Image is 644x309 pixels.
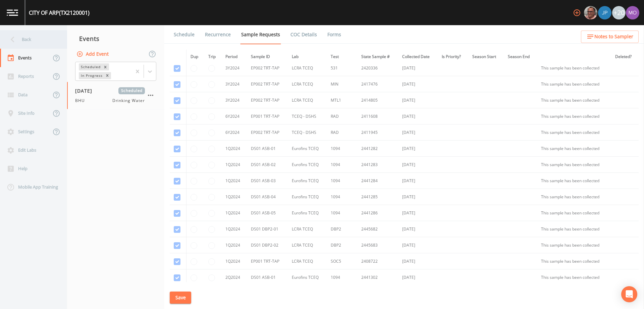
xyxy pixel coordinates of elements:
[29,9,90,17] div: CITY OF ARP (TX2120001)
[247,157,288,173] td: DS01 ASB-02
[537,157,611,173] td: This sample has been collected
[247,189,288,205] td: DS01 ASB-04
[221,141,247,157] td: 1Q2024
[104,72,111,79] div: Remove In Progress
[584,6,597,19] img: e2d790fa78825a4bb76dcb6ab311d44c
[288,124,327,141] td: TCEQ - DSHS
[327,50,358,64] th: Test
[327,205,358,221] td: 1094
[357,92,398,108] td: 2414805
[398,221,438,237] td: [DATE]
[204,50,221,64] th: Trip
[398,92,438,108] td: [DATE]
[357,221,398,237] td: 2445682
[173,25,196,44] a: Schedule
[537,189,611,205] td: This sample has been collected
[221,189,247,205] td: 1Q2024
[288,237,327,253] td: LCRA TCEQ
[398,141,438,157] td: [DATE]
[398,50,438,64] th: Collected Date
[288,76,327,92] td: LCRA TCEQ
[79,72,104,79] div: In Progress
[118,87,145,94] span: Scheduled
[247,221,288,237] td: DS01 DBP2-01
[186,50,204,64] th: Dup
[288,157,327,173] td: Eurofins TCEQ
[357,76,398,92] td: 2417476
[398,124,438,141] td: [DATE]
[247,173,288,189] td: DS01 ASB-03
[221,221,247,237] td: 1Q2024
[357,50,398,64] th: State Sample #
[537,108,611,124] td: This sample has been collected
[537,221,611,237] td: This sample has been collected
[327,108,358,124] td: RAD
[357,108,398,124] td: 2411608
[626,6,639,19] img: 4e251478aba98ce068fb7eae8f78b90c
[327,253,358,269] td: SOC5
[327,60,358,76] td: 531
[584,6,598,19] div: Mike Franklin
[327,124,358,141] td: RAD
[398,253,438,269] td: [DATE]
[398,205,438,221] td: [DATE]
[326,25,342,44] a: Forms
[621,286,637,302] div: Open Intercom Messenger
[112,98,145,104] span: Drinking Water
[247,269,288,286] td: DS01 ASB-01
[327,141,358,157] td: 1094
[79,63,102,70] div: Scheduled
[102,63,109,70] div: Remove Scheduled
[288,141,327,157] td: Eurofins TCEQ
[537,253,611,269] td: This sample has been collected
[598,6,611,19] img: 41241ef155101aa6d92a04480b0d0000
[537,76,611,92] td: This sample has been collected
[221,60,247,76] td: 3Y2024
[247,124,288,141] td: EP002 TRT-TAP
[468,50,504,64] th: Season Start
[221,173,247,189] td: 1Q2024
[247,141,288,157] td: DS01 ASB-01
[398,60,438,76] td: [DATE]
[221,124,247,141] td: 6Y2024
[537,124,611,141] td: This sample has been collected
[537,269,611,286] td: This sample has been collected
[247,108,288,124] td: EP001 TRT-TAP
[398,157,438,173] td: [DATE]
[398,173,438,189] td: [DATE]
[357,269,398,286] td: 2441302
[357,124,398,141] td: 2411945
[537,141,611,157] td: This sample has been collected
[357,253,398,269] td: 2408722
[611,50,639,64] th: Deleted?
[221,76,247,92] td: 3Y2024
[247,237,288,253] td: DS01 DBP2-02
[327,221,358,237] td: DBP2
[357,157,398,173] td: 2441283
[204,25,232,44] a: Recurrence
[537,237,611,253] td: This sample has been collected
[327,189,358,205] td: 1094
[357,141,398,157] td: 2441282
[398,237,438,253] td: [DATE]
[327,237,358,253] td: DBP2
[288,205,327,221] td: Eurofins TCEQ
[357,173,398,189] td: 2441284
[438,50,468,64] th: Is Priority?
[288,189,327,205] td: Eurofins TCEQ
[357,205,398,221] td: 2441286
[504,50,537,64] th: Season End
[75,48,111,60] button: Add Event
[247,60,288,76] td: EP002 TRT-TAP
[288,173,327,189] td: Eurofins TCEQ
[221,269,247,286] td: 2Q2024
[327,92,358,108] td: MTL1
[398,108,438,124] td: [DATE]
[537,92,611,108] td: This sample has been collected
[221,237,247,253] td: 1Q2024
[7,9,18,16] img: logo
[75,98,89,104] span: BHU
[247,253,288,269] td: EP001 TRT-TAP
[247,50,288,64] th: Sample ID
[221,157,247,173] td: 1Q2024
